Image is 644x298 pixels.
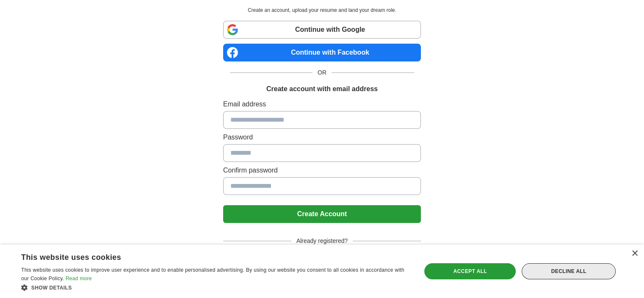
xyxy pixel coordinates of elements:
span: Show details [31,285,72,291]
div: This website uses cookies [21,250,388,262]
label: Confirm password [223,165,421,175]
button: Create Account [223,205,421,223]
div: Close [631,251,638,257]
div: Show details [21,283,409,292]
div: Decline all [522,263,616,279]
p: Create an account, upload your resume and land your dream role. [225,6,419,14]
span: OR [312,68,332,77]
a: Read more, opens a new window [66,276,92,281]
span: Already registered? [291,237,353,245]
a: Continue with Facebook [223,44,421,61]
span: This website uses cookies to improve user experience and to enable personalised advertising. By u... [21,267,404,281]
h1: Create account with email address [266,84,378,94]
a: Continue with Google [223,21,421,39]
label: Email address [223,99,421,109]
div: Accept all [424,263,516,279]
label: Password [223,132,421,142]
